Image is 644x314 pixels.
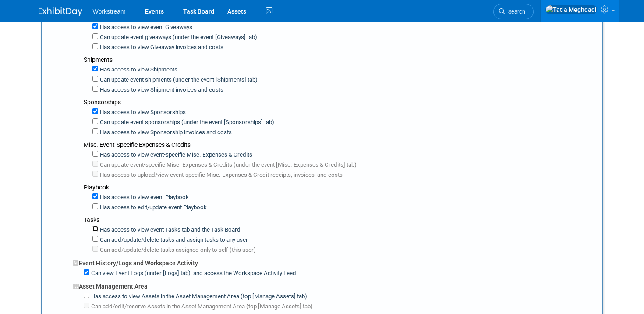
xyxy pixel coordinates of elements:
[98,236,248,244] label: Can add/update/delete tasks and assign tasks to any user
[98,66,177,74] label: Has access to view Shipments
[93,8,126,15] span: Workstream
[98,226,241,234] label: Has access to view event Tasks tab and the Task Board
[98,118,274,127] label: Can update event sponsorships (under the event [Sponsorships] tab)
[98,86,223,94] label: Has access to view Shipment invoices and costs
[98,128,232,137] label: Has access to view Sponsorship invoices and costs
[98,171,343,179] label: Has access to upload/view event-specific Misc. Expenses & Credit receipts, invoices, and costs
[84,215,596,224] div: Tasks
[89,303,313,311] label: Can add/edit/reserve Assets in the Asset Management Area (top [Manage Assets] tab)
[84,183,596,192] div: Playbook
[98,246,256,254] label: Can add/update/delete tasks assigned only to self (this user)
[84,98,596,107] div: Sponsorships
[98,43,223,52] label: Has access to view Giveaway invoices and costs
[505,8,525,15] span: Search
[493,4,534,19] a: Search
[89,293,307,301] label: Has access to view Assets in the Asset Management Area (top [Manage Assets] tab)
[39,7,82,16] img: ExhibitDay
[98,193,189,202] label: Has access to view event Playbook
[73,278,596,291] div: Asset Management Area
[98,203,207,212] label: Has access to edit/update event Playbook
[73,254,596,268] div: Event History/Logs and Workspace Activity
[98,76,258,84] label: Can update event shipments (under the event [Shipments] tab)
[84,140,596,149] div: Misc. Event-Specific Expenses & Credits
[98,161,357,169] label: Can update event-specific Misc. Expenses & Credits (under the event [Misc. Expenses & Credits] tab)
[98,151,252,159] label: Has access to view event-specific Misc. Expenses & Credits
[98,33,257,42] label: Can update event giveaways (under the event [Giveaways] tab)
[98,108,186,117] label: Has access to view Sponsorships
[84,55,596,64] div: Shipments
[545,5,597,14] img: Tatia Meghdadi
[89,269,296,278] label: Can view Event Logs (under [Logs] tab), and access the Workspace Activity Feed
[98,23,192,32] label: Has access to view event Giveaways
